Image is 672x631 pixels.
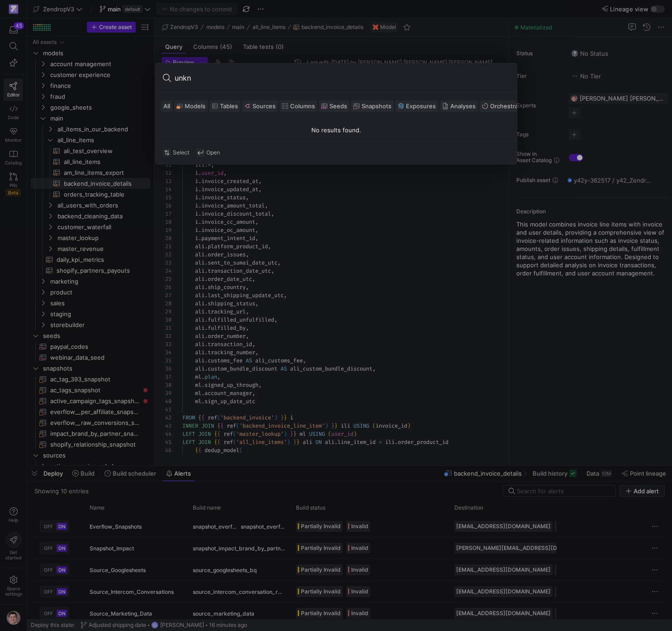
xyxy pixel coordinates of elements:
[156,126,517,134] div: No results found.
[319,100,349,112] button: Seeds
[490,102,532,110] span: Orchestrations
[174,100,208,112] button: Models
[175,71,510,85] input: Search or run a command
[329,102,347,110] span: Seeds
[480,100,534,112] button: Orchestrations
[163,102,170,110] span: All
[210,100,240,112] button: Tables
[161,100,172,112] button: All
[396,100,438,112] button: Exposures
[280,100,317,112] button: Columns
[163,149,189,157] div: Select
[242,100,278,112] button: Sources
[196,149,220,157] div: Open
[406,102,436,110] span: Exposures
[253,102,276,110] span: Sources
[220,102,238,110] span: Tables
[450,102,476,110] span: Analyses
[362,102,391,110] span: Snapshots
[351,100,394,112] button: Snapshots
[185,102,205,110] span: Models
[440,100,478,112] button: Analyses
[290,102,315,110] span: Columns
